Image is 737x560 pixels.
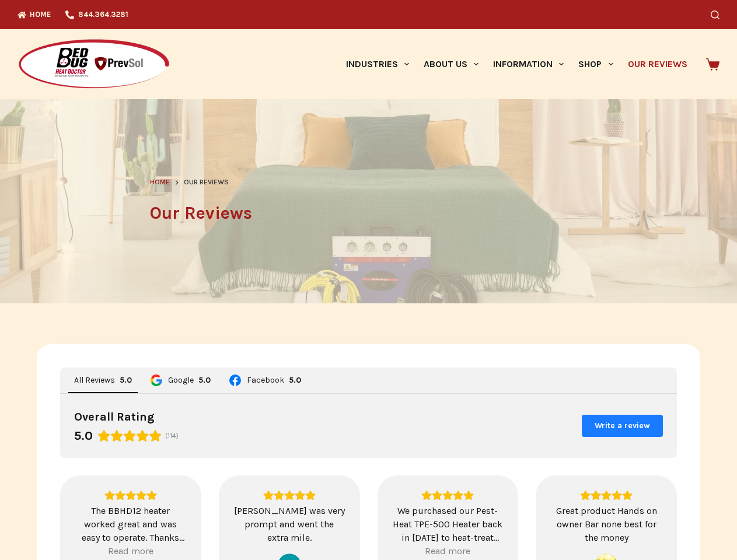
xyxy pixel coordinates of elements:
div: Rating: 5.0 out of 5 [198,375,211,386]
div: Rating: 5.0 out of 5 [392,490,504,501]
button: Search [711,10,719,19]
a: Home [150,177,170,188]
div: Read more [425,544,470,558]
nav: Primary [338,29,694,99]
div: [PERSON_NAME] was very prompt and went the extra mile. [233,504,345,544]
span: Write a review [595,421,650,431]
a: Information [486,29,571,99]
a: About Us [416,29,485,99]
div: 5.0 [198,375,211,386]
div: Rating: 5.0 out of 5 [74,428,162,444]
div: 5.0 [74,428,93,444]
div: Rating: 5.0 out of 5 [289,375,301,386]
a: Our Reviews [620,29,694,99]
h1: Our Reviews [150,200,588,226]
div: Overall Rating [74,408,155,426]
a: Industries [338,29,416,99]
a: Shop [571,29,620,99]
div: Rating: 5.0 out of 5 [120,375,132,386]
span: (114) [165,432,179,440]
span: Home [150,178,170,186]
span: All Reviews [74,376,115,384]
span: Google [168,376,194,384]
span: Facebook [247,376,284,384]
div: Rating: 5.0 out of 5 [233,490,345,501]
div: We purchased our Pest-Heat TPE-500 Heater back in [DATE] to heat-treat second-hand furniture and ... [392,504,504,544]
img: Prevsol/Bed Bug Heat Doctor [18,38,170,90]
div: 5.0 [289,375,301,386]
div: 5.0 [120,375,132,386]
span: Our Reviews [184,177,229,188]
div: Great product Hands on owner Bar none best for the money [550,504,662,544]
button: Write a review [582,415,663,437]
button: Open LiveChat chat widget [9,5,44,40]
div: Rating: 5.0 out of 5 [550,490,662,501]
